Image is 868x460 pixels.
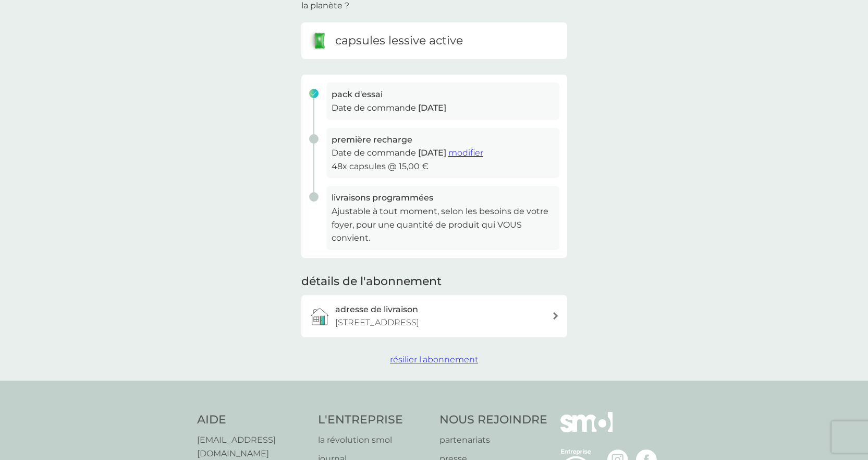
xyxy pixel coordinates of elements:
[332,101,554,115] p: Date de commande
[560,412,613,447] img: smol
[335,303,418,316] h3: adresse de livraison
[448,148,483,158] span: modifier
[197,412,308,428] h4: AIDE
[335,316,419,329] p: [STREET_ADDRESS]
[335,33,463,49] h6: capsules lessive active
[332,205,554,245] p: Ajustable à tout moment, selon les besoins de votre foyer, pour une quantité de produit qui VOUS ...
[309,30,330,51] img: capsules lessive active
[301,274,442,290] h2: détails de l'abonnement
[332,88,554,101] h3: pack d'essai
[301,295,567,337] a: adresse de livraison[STREET_ADDRESS]
[332,146,554,160] p: Date de commande
[418,103,446,113] span: [DATE]
[390,355,478,364] span: résilier l'abonnement
[439,433,547,447] a: partenariats
[318,412,429,428] h4: L'ENTREPRISE
[332,191,554,205] h3: livraisons programmées
[448,146,483,160] button: modifier
[332,160,554,173] p: 48x capsules @ 15,00 €
[439,412,547,428] h4: NOUS REJOINDRE
[197,433,308,460] a: [EMAIL_ADDRESS][DOMAIN_NAME]
[318,433,429,447] a: la révolution smol
[390,353,478,367] button: résilier l'abonnement
[418,148,446,158] span: [DATE]
[332,133,554,147] h3: première recharge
